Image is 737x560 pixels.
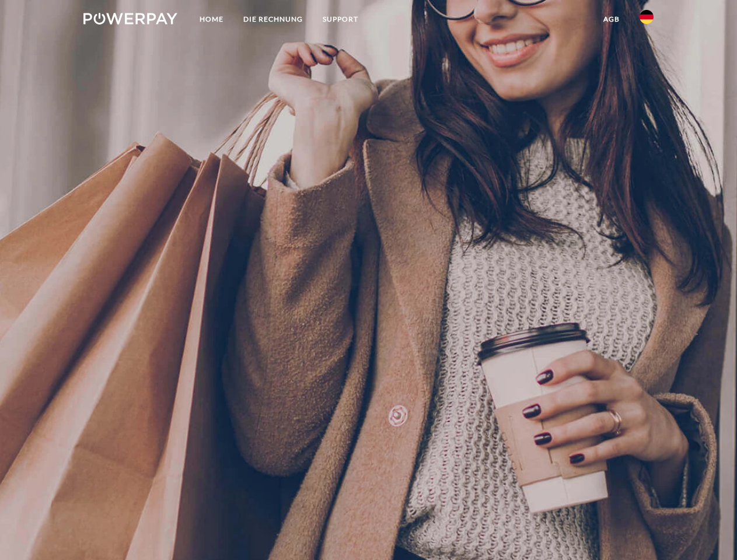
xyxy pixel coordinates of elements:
[190,9,233,30] a: Home
[233,9,313,30] a: DIE RECHNUNG
[593,9,630,30] a: agb
[313,9,368,30] a: SUPPORT
[640,10,654,24] img: de
[83,13,177,24] img: logo-powerpay-white.svg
